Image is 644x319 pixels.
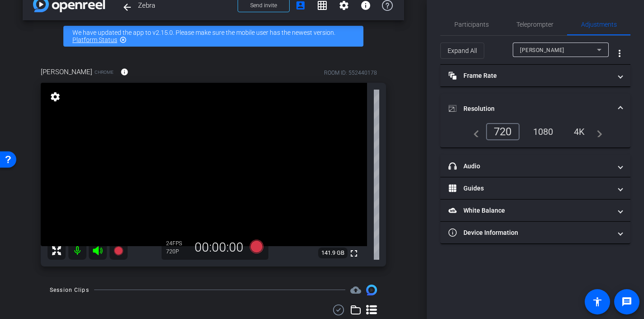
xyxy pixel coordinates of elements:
[41,67,92,77] span: [PERSON_NAME]
[567,124,592,139] div: 4K
[440,177,630,199] mat-expansion-panel-header: Guides
[448,162,611,171] mat-panel-title: Audio
[468,126,479,137] mat-icon: navigate_before
[440,155,630,177] mat-expansion-panel-header: Audio
[324,69,377,77] div: ROOM ID: 552440178
[486,123,520,140] div: 720
[526,124,560,139] div: 1080
[350,285,361,295] span: Destinations for your clips
[448,228,611,238] mat-panel-title: Device Information
[520,47,564,53] span: [PERSON_NAME]
[119,36,127,43] mat-icon: highlight_off
[440,222,630,243] mat-expansion-panel-header: Device Information
[614,48,625,59] mat-icon: more_vert
[592,126,602,137] mat-icon: navigate_next
[318,248,348,258] span: 141.9 GB
[95,69,114,76] span: Chrome
[172,240,182,247] span: FPS
[440,65,630,86] mat-expansion-panel-header: Frame Rate
[49,91,62,102] mat-icon: settings
[189,240,249,255] div: 00:00:00
[609,43,630,64] button: More Options for Adjustments Panel
[166,248,189,255] div: 720P
[166,240,189,247] div: 24
[72,36,117,43] a: Platform Status
[440,123,630,148] div: Resolution
[348,248,359,259] mat-icon: fullscreen
[366,285,377,295] img: Session clips
[440,200,630,221] mat-expansion-panel-header: White Balance
[454,21,489,28] span: Participants
[250,2,277,9] span: Send invite
[120,68,129,76] mat-icon: info
[448,206,611,215] mat-panel-title: White Balance
[50,286,89,295] div: Session Clips
[440,43,484,59] button: Expand All
[448,42,477,59] span: Expand All
[63,26,363,47] div: We have updated the app to v2.15.0. Please make sure the mobile user has the newest version.
[350,285,361,295] mat-icon: cloud_upload
[448,104,611,114] mat-panel-title: Resolution
[448,71,611,81] mat-panel-title: Frame Rate
[581,21,617,28] span: Adjustments
[592,296,603,307] mat-icon: accessibility
[516,21,553,28] span: Teleprompter
[448,184,611,193] mat-panel-title: Guides
[621,296,632,307] mat-icon: message
[440,94,630,123] mat-expansion-panel-header: Resolution
[122,2,133,13] mat-icon: arrow_back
